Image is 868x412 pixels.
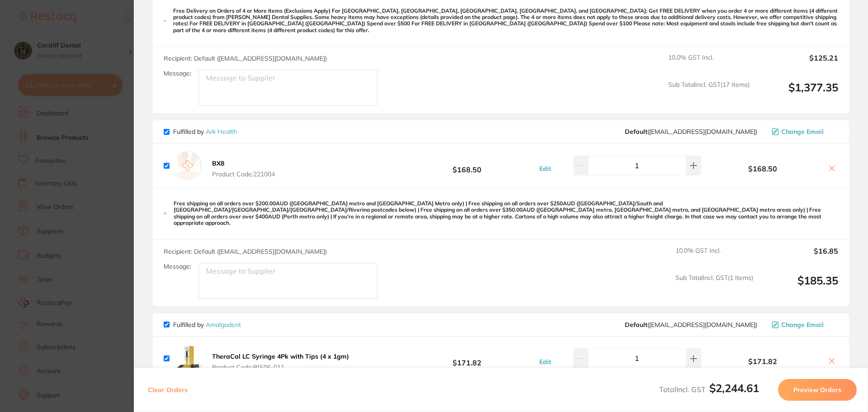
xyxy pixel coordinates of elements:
[659,385,759,394] span: Total Incl. GST
[209,159,278,178] button: BX8 Product Code:221004
[164,263,191,270] label: Message:
[781,128,824,135] span: Change Email
[145,379,190,401] button: Clear Orders
[174,200,838,227] p: Free shipping on all orders over $200.00AUD ([GEOGRAPHIC_DATA] metro and [GEOGRAPHIC_DATA] Metro ...
[212,170,275,178] span: Product Code: 221004
[173,8,838,34] p: Free Delivery on Orders of 4 or More Items (Exclusions Apply) For [GEOGRAPHIC_DATA], [GEOGRAPHIC_...
[625,321,757,328] span: info@amalgadent.com.au
[206,128,237,136] a: Ark Health
[173,151,202,180] img: empty.jpg
[173,344,202,373] img: OWNoZzRsMA
[757,81,838,106] output: $1,377.35
[212,364,349,371] span: Product Code: BIS06-011
[164,54,327,62] span: Recipient: Default ( [EMAIL_ADDRESS][DOMAIN_NAME] )
[164,70,191,77] label: Message:
[212,159,224,167] b: BX8
[537,358,554,366] button: Edit
[760,274,838,299] output: $185.35
[781,321,824,328] span: Change Email
[757,54,838,74] output: $125.21
[769,321,838,329] button: Change Email
[400,157,534,174] b: $168.50
[537,165,554,173] button: Edit
[164,247,327,256] span: Recipient: Default ( [EMAIL_ADDRESS][DOMAIN_NAME] )
[709,381,759,395] b: $2,244.61
[173,321,241,328] p: Fulfilled by
[760,247,838,267] output: $16.85
[625,128,647,136] b: Default
[212,352,349,360] b: TheraCal LC Syringe 4Pk with Tips (4 x 1gm)
[206,321,241,329] a: Amalgadent
[668,81,750,106] span: Sub Total Incl. GST ( 17 Items)
[400,350,534,367] b: $171.82
[625,321,647,329] b: Default
[625,128,757,135] span: cch@arkhealth.com.au
[703,357,822,365] b: $171.82
[209,352,352,371] button: TheraCal LC Syringe 4Pk with Tips (4 x 1gm) Product Code:BIS06-011
[668,54,750,74] span: 10.0 % GST Incl.
[769,128,838,136] button: Change Email
[778,379,857,401] button: Preview Orders
[173,128,237,135] p: Fulfilled by
[675,247,753,267] span: 10.0 % GST Incl.
[675,274,753,299] span: Sub Total Incl. GST ( 1 Items)
[703,165,822,173] b: $168.50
